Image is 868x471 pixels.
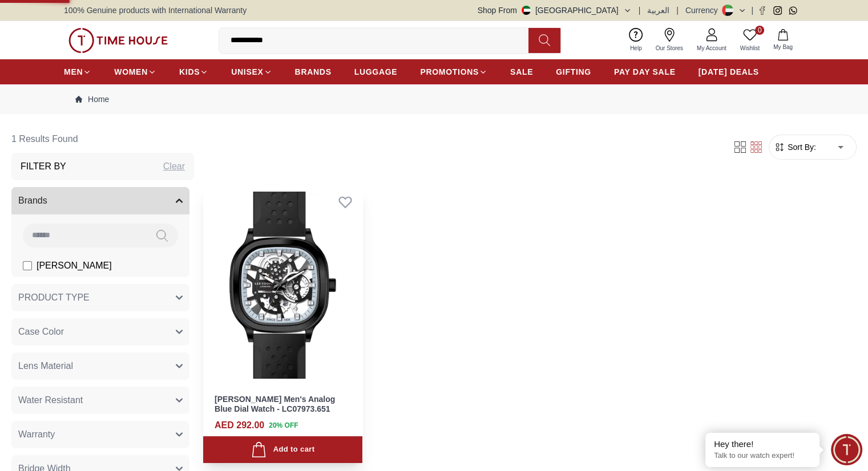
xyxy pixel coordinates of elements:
img: United Arab Emirates [522,6,531,15]
span: [DATE] DEALS [699,66,759,78]
h3: Filter By [21,160,66,173]
button: العربية [647,5,669,16]
span: My Bag [769,43,797,51]
a: Our Stores [649,26,690,55]
div: Clear [163,160,185,173]
span: Help [625,44,647,52]
div: Hey there! [714,438,811,450]
button: Case Color [11,318,189,346]
span: [PERSON_NAME] [37,259,112,273]
a: UNISEX [231,62,272,82]
button: My Bag [766,27,800,54]
a: [DATE] DEALS [699,62,759,82]
div: Chat Widget [831,434,862,465]
span: 100% Genuine products with International Warranty [64,5,247,16]
span: 20 % OFF [269,420,298,431]
a: Whatsapp [789,6,797,15]
a: Home [75,94,109,105]
img: Lee Cooper Men's Analog Blue Dial Watch - LC07973.651 [203,185,362,385]
button: Water Resistant [11,387,189,414]
a: Facebook [758,6,766,15]
span: PAY DAY SALE [614,66,676,78]
span: PRODUCT TYPE [18,291,90,304]
button: Shop From[GEOGRAPHIC_DATA] [478,5,632,16]
button: Warranty [11,421,189,448]
button: Brands [11,187,189,214]
span: 0 [755,26,764,35]
button: PRODUCT TYPE [11,284,189,311]
input: [PERSON_NAME] [23,261,32,270]
button: Add to cart [203,436,362,463]
a: PAY DAY SALE [614,62,676,82]
span: Our Stores [651,44,688,52]
a: Help [623,26,649,55]
a: KIDS [179,62,208,82]
span: KIDS [179,66,200,78]
a: MEN [64,62,91,82]
span: WOMEN [114,66,148,78]
span: Wishlist [736,44,764,52]
span: GIFTING [556,66,591,78]
button: Sort By: [774,141,816,153]
a: LUGGAGE [354,62,398,82]
p: Talk to our watch expert! [714,451,811,461]
span: | [751,5,753,16]
a: 0Wishlist [733,26,766,55]
span: Case Color [18,325,64,339]
div: Add to cart [251,442,314,457]
span: Warranty [18,428,55,441]
span: SALE [510,66,533,78]
span: UNISEX [231,66,263,78]
span: Sort By: [785,141,816,153]
a: BRANDS [295,62,332,82]
a: PROMOTIONS [420,62,487,82]
a: SALE [510,62,533,82]
span: Lens Material [18,359,73,373]
span: Brands [18,194,47,208]
span: BRANDS [295,66,332,78]
a: GIFTING [556,62,591,82]
h4: AED 292.00 [215,419,264,432]
span: LUGGAGE [354,66,398,78]
span: | [676,5,679,16]
a: [PERSON_NAME] Men's Analog Blue Dial Watch - LC07973.651 [215,395,335,413]
nav: Breadcrumb [64,84,804,114]
span: My Account [692,44,731,52]
span: MEN [64,66,83,78]
div: Currency [685,5,722,16]
button: Lens Material [11,352,189,380]
a: WOMEN [114,62,156,82]
span: Water Resistant [18,393,83,407]
h6: 1 Results Found [11,125,194,153]
span: | [639,5,641,16]
a: Instagram [773,6,782,15]
img: ... [68,28,168,53]
span: PROMOTIONS [420,66,479,78]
